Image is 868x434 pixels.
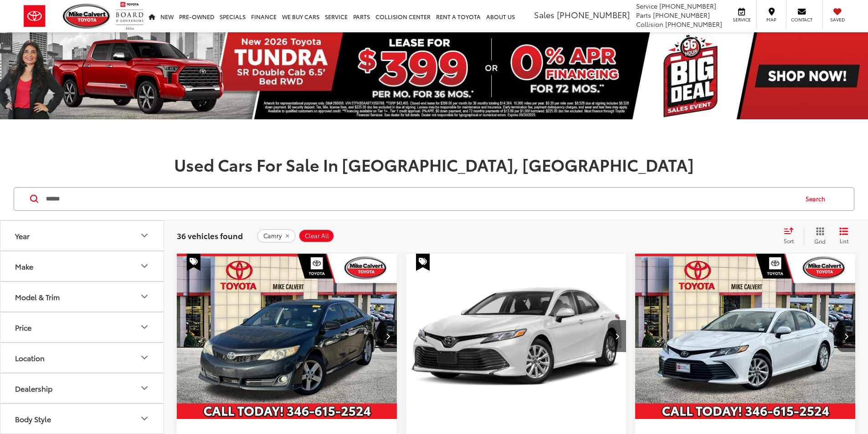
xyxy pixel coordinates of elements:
span: Sales [534,9,555,20]
button: Next image [837,320,855,352]
a: 2018 Toyota Camry LE2018 Toyota Camry LE2018 Toyota Camry LE2018 Toyota Camry LE [406,254,627,419]
span: [PHONE_NUMBER] [557,9,630,20]
div: Year [139,230,150,241]
span: Map [761,16,781,23]
span: Camry [263,232,282,240]
button: Clear All [298,229,334,243]
div: 2018 Toyota Camry LE 0 [406,254,627,419]
div: Year [15,231,30,240]
button: DealershipDealership [0,373,164,403]
img: 2012 Toyota Camry LE [176,254,398,420]
div: Dealership [15,384,52,393]
div: Body Style [139,413,150,424]
div: 2024 Toyota Camry LE 0 [635,254,856,419]
div: Make [15,262,33,271]
img: 2018 Toyota Camry LE [406,254,627,420]
button: MakeMake [0,251,164,281]
button: Model & TrimModel & Trim [0,282,164,311]
div: Price [139,322,150,332]
input: Search by Make, Model, or Keyword [45,188,797,210]
div: Location [139,352,150,363]
button: Next image [608,320,626,352]
div: Model & Trim [139,291,150,302]
span: Grid [814,237,826,245]
button: LocationLocation [0,343,164,373]
span: [PHONE_NUMBER] [653,10,710,20]
div: Make [139,260,150,271]
img: 2024 Toyota Camry LE [635,254,856,420]
button: Search [797,188,838,210]
span: Saved [827,16,847,23]
a: 2024 Toyota Camry LE2024 Toyota Camry LE2024 Toyota Camry LE2024 Toyota Camry LE [635,254,856,419]
div: Model & Trim [15,292,60,301]
span: Parts [636,10,651,20]
div: Body Style [15,414,51,423]
button: Body StyleBody Style [0,404,164,434]
div: 2012 Toyota Camry LE 0 [176,254,398,419]
button: remove Camry [257,229,296,243]
span: Service [731,16,752,23]
span: Sort [784,237,794,245]
button: Select sort value [779,227,804,245]
span: 36 vehicles found [177,230,243,241]
span: List [839,237,848,245]
span: Service [636,1,657,10]
span: Clear All [305,232,329,240]
span: Contact [791,16,812,23]
button: YearYear [0,221,164,250]
span: Collision [636,20,663,29]
img: Mike Calvert Toyota [63,4,111,29]
button: List View [832,227,855,245]
div: Location [15,353,45,362]
span: [PHONE_NUMBER] [665,20,722,29]
span: Special [187,254,200,271]
span: Special [416,254,430,271]
div: Dealership [139,383,150,393]
button: Grid View [804,227,832,245]
div: Price [15,323,31,332]
button: PricePrice [0,312,164,342]
button: Next image [379,320,397,352]
span: [PHONE_NUMBER] [659,1,716,10]
a: 2012 Toyota Camry LE2012 Toyota Camry LE2012 Toyota Camry LE2012 Toyota Camry LE [176,254,398,419]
